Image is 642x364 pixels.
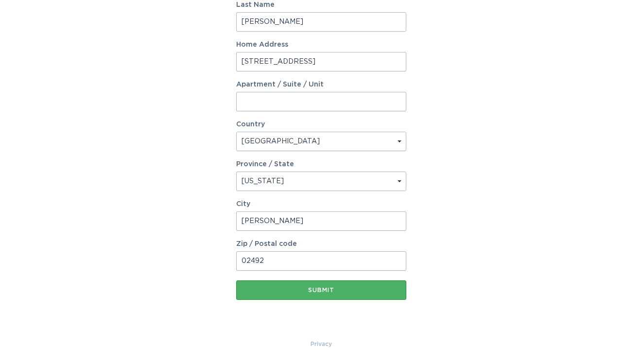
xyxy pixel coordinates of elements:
label: Home Address [236,41,406,48]
button: Submit [236,280,406,300]
div: Submit [241,287,401,293]
label: Province / State [236,161,294,168]
label: City [236,201,406,208]
a: Privacy Policy & Terms of Use [311,339,332,349]
label: Last Name [236,1,406,8]
label: Apartment / Suite / Unit [236,81,406,88]
label: Zip / Postal code [236,241,406,247]
label: Country [236,121,265,128]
